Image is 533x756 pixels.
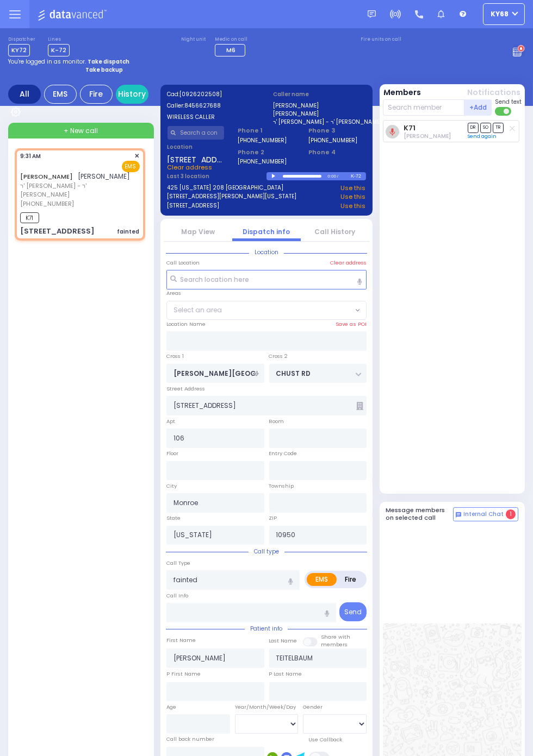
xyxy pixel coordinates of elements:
[307,573,337,586] label: EMS
[168,192,297,201] a: [STREET_ADDRESS][PERSON_NAME][US_STATE]
[456,512,461,518] img: comment-alt.png
[166,352,184,360] label: Cross 1
[168,163,213,172] span: Clear address
[166,670,201,678] label: P First Name
[483,3,525,25] button: ky68
[8,36,35,43] label: Dispatcher
[166,703,176,711] label: Age
[404,132,451,140] span: Isaac Ekstein
[339,602,367,621] button: Send
[185,102,221,110] span: 8456627688
[20,199,74,208] span: [PHONE_NUMBER]
[238,136,287,144] label: [PHONE_NUMBER]
[330,259,367,267] label: Clear address
[357,402,364,410] span: Other building occupants
[166,735,214,743] label: Call back number
[20,212,39,223] span: K71
[463,511,504,518] span: Internal Chat
[341,192,366,201] a: Use this
[249,547,284,556] span: Call type
[166,450,178,457] label: Floor
[269,670,302,678] label: P Last Name
[166,270,367,289] input: Search location here
[117,228,140,236] div: fainted
[166,320,206,328] label: Location Name
[308,148,365,157] span: Phone 4
[238,126,295,135] span: Phone 1
[274,102,366,110] label: [PERSON_NAME]
[308,126,365,135] span: Phone 3
[274,90,366,98] label: Caller name
[269,450,298,457] label: Entry Code
[166,259,200,267] label: Call Location
[467,87,520,98] button: Notifications
[168,154,225,163] span: [STREET_ADDRESS]
[168,172,267,180] label: Last 3 location
[321,641,348,648] span: members
[166,385,205,393] label: Street Address
[341,184,366,193] a: Use this
[468,123,479,133] span: DR
[168,184,284,193] a: 425 [US_STATE] 208 [GEOGRAPHIC_DATA]
[88,58,129,66] strong: Take dispatch
[235,703,299,711] div: Year/Month/Week/Day
[309,736,343,744] label: Use Callback
[386,507,454,521] h5: Message members on selected call
[122,161,140,172] span: EMS
[243,227,290,236] a: Dispatch info
[341,201,366,211] a: Use this
[181,227,215,236] a: Map View
[8,44,30,56] span: KY72
[238,157,287,166] label: [PHONE_NUMBER]
[64,126,98,136] span: + New call
[168,201,220,211] a: [STREET_ADDRESS]
[493,123,504,133] span: TR
[20,226,95,237] div: [STREET_ADDRESS]
[166,592,188,600] label: Call Info
[20,172,73,181] a: [PERSON_NAME]
[404,124,416,132] a: K71
[308,136,357,144] label: [PHONE_NUMBER]
[80,85,113,104] div: Fire
[336,573,365,586] label: Fire
[453,507,518,521] button: Internal Chat 1
[495,98,522,106] span: Send text
[48,44,70,56] span: K-72
[368,10,376,18] img: message.svg
[168,113,260,121] label: WIRELESS CALLER
[274,118,366,126] label: ר' [PERSON_NAME] - ר' [PERSON_NAME]
[166,289,181,297] label: Areas
[168,90,260,98] label: Cad:
[480,123,491,133] span: SO
[166,482,177,490] label: City
[44,85,77,104] div: EMS
[226,46,235,54] span: M6
[135,152,140,161] span: ✕
[337,170,339,182] div: /
[38,8,110,21] img: Logo
[180,90,222,98] span: [0926202508]
[20,181,137,199] span: ר' [PERSON_NAME] - ר' [PERSON_NAME]
[464,99,492,116] button: +Add
[315,227,356,236] a: Call History
[269,637,298,645] label: Last Name
[269,352,288,360] label: Cross 2
[20,152,41,160] span: 9:31 AM
[8,58,86,66] span: You're logged in as monitor.
[166,559,190,567] label: Call Type
[238,148,295,157] span: Phone 2
[269,514,277,522] label: ZIP
[116,85,148,104] a: History
[249,248,284,256] span: Location
[245,625,288,633] span: Patient info
[384,87,422,98] button: Members
[168,126,225,140] input: Search a contact
[274,110,366,118] label: [PERSON_NAME]
[336,320,367,328] label: Save as POI
[85,66,123,74] strong: Take backup
[166,418,175,425] label: Apt
[383,99,465,116] input: Search member
[269,482,294,490] label: Township
[468,133,497,140] a: Send again
[351,172,365,180] div: K-72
